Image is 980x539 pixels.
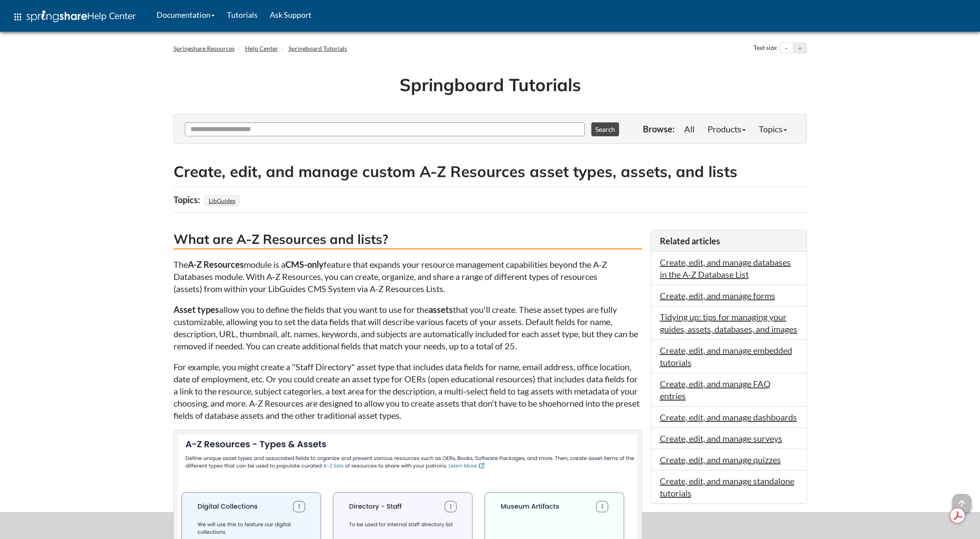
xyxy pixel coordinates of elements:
[660,345,792,368] a: Create, edit, and manage embedded tutorials
[221,4,264,26] a: Tutorials
[26,10,87,22] img: Springshare
[643,123,675,135] p: Browse:
[660,378,770,401] a: Create, edit, and manage FAQ entries
[660,236,720,246] span: Related articles
[660,433,782,444] a: Create, edit, and manage surveys
[7,4,142,30] a: apps Help Center
[780,43,793,53] button: Decrease text size
[188,259,244,269] strong: A-Z Resources
[174,303,642,352] p: allow you to define the fields that you want to use for the that you'll create. These asset types...
[174,161,807,182] h2: Create, edit, and manage custom A-Z Resources asset types, assets, and lists
[429,304,453,315] strong: assets
[660,412,797,422] a: Create, edit, and manage dashboards
[13,12,23,22] span: apps
[285,259,324,269] strong: CMS-only
[174,304,219,315] strong: Asset types
[174,230,642,250] h3: What are A-Z Resources and lists?
[952,494,971,513] span: arrow_upward
[151,4,221,26] a: Documentation
[165,519,816,532] div: This site uses cookies as well as records your IP address for usage statistics.
[952,495,971,505] a: arrow_upward
[752,43,780,54] div: Text size:
[264,4,318,26] a: Ask Support
[87,10,136,21] span: Help Center
[180,72,800,97] h1: Springboard Tutorials
[591,122,619,136] button: Search
[660,257,791,279] a: Create, edit, and manage databases in the A-Z Database List
[701,120,752,138] a: Products
[678,120,701,138] a: All
[660,290,775,301] a: Create, edit, and manage forms
[288,45,347,52] a: Springboard Tutorials
[174,45,235,52] a: Springshare Resources
[174,258,642,295] p: The module is a feature that expands your resource management capabilities beyond the A-Z Databas...
[793,43,806,53] button: Increase text size
[174,361,642,421] p: For example, you might create a "Staff Directory" asset type that includes data fields for name, ...
[752,120,793,138] a: Topics
[660,454,781,465] a: Create, edit, and manage quizzes
[660,312,797,334] a: Tidying up: tips for managing your guides, assets, databases, and images
[207,194,237,207] a: LibGuides
[660,476,794,498] a: Create, edit, and manage standalone tutorials
[245,45,278,52] a: Help Center
[174,191,202,208] div: Topics:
